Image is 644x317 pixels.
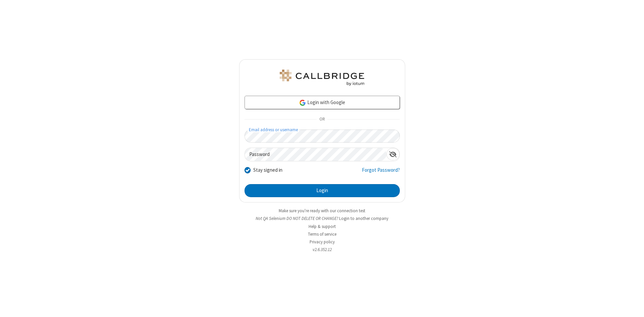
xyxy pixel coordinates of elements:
a: Login with Google [245,96,400,109]
img: QA Selenium DO NOT DELETE OR CHANGE [278,70,366,86]
li: v2.6.352.12 [239,246,405,253]
img: google-icon.png [299,99,306,106]
a: Forgot Password? [362,166,400,179]
input: Password [245,148,386,161]
button: Login [245,184,400,197]
a: Privacy policy [310,239,335,245]
span: OR [317,115,327,124]
button: Login to another company [339,215,388,222]
div: Show password [386,148,399,160]
a: Make sure you're ready with our connection test [279,208,365,214]
a: Terms of service [308,231,336,237]
label: Stay signed in [253,166,282,174]
li: Not QA Selenium DO NOT DELETE OR CHANGE? [239,215,405,222]
input: Email address or username [245,130,400,143]
a: Help & support [309,224,336,229]
iframe: Chat [627,300,639,312]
